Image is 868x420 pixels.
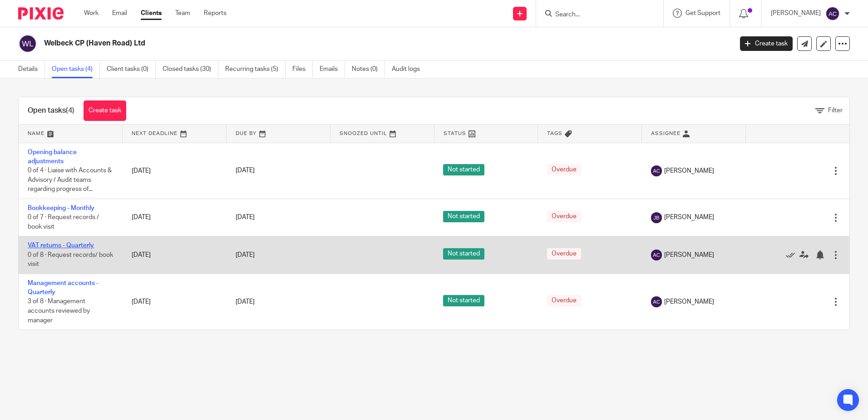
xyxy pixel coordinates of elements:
[107,60,156,78] a: Client tasks (0)
[828,107,843,114] span: Filter
[443,211,484,222] span: Not started
[740,36,793,51] a: Create task
[664,213,714,222] span: [PERSON_NAME]
[786,250,799,260] a: Mark as done
[352,60,385,78] a: Notes (0)
[547,248,581,260] span: Overdue
[686,10,720,16] span: Get Support
[175,9,190,18] a: Team
[163,60,218,78] a: Closed tasks (30)
[651,250,662,260] img: svg%3E
[664,250,714,260] span: [PERSON_NAME]
[225,60,286,78] a: Recurring tasks (5)
[44,39,590,48] h2: Welbeck CP (Haven Road) Ltd
[28,106,74,115] h1: Open tasks
[28,280,99,295] a: Management accounts - Quarterly
[771,9,821,18] p: [PERSON_NAME]
[236,215,255,221] span: [DATE]
[52,60,100,78] a: Open tasks (4)
[112,9,127,18] a: Email
[123,236,227,274] td: [DATE]
[547,164,581,175] span: Overdue
[547,131,562,136] span: Tags
[18,34,37,53] img: svg%3E
[443,248,484,260] span: Not started
[340,131,387,136] span: Snoozed Until
[84,9,99,18] a: Work
[123,199,227,236] td: [DATE]
[123,143,227,199] td: [DATE]
[123,274,227,330] td: [DATE]
[28,149,77,165] a: Opening balance adjustments
[651,165,662,176] img: svg%3E
[236,168,255,174] span: [DATE]
[18,7,64,20] img: Pixie
[392,60,427,78] a: Audit logs
[28,167,112,192] span: 0 of 4 · Liaise with Accounts & Advisory / Audit teams regarding progress of...
[320,60,345,78] a: Emails
[236,252,255,258] span: [DATE]
[28,214,99,230] span: 0 of 7 · Request records / book visit
[444,131,466,136] span: Status
[651,212,662,223] img: svg%3E
[554,11,636,19] input: Search
[292,60,313,78] a: Files
[236,299,255,305] span: [DATE]
[141,9,162,18] a: Clients
[664,166,714,175] span: [PERSON_NAME]
[28,252,113,268] span: 0 of 8 · Request records/ book visit
[825,6,840,21] img: svg%3E
[443,164,484,175] span: Not started
[66,107,74,114] span: (4)
[18,60,45,78] a: Details
[547,295,581,306] span: Overdue
[547,211,581,222] span: Overdue
[443,295,484,306] span: Not started
[84,100,126,121] a: Create task
[664,297,714,306] span: [PERSON_NAME]
[204,9,227,18] a: Reports
[28,205,94,211] a: Bookkeeping - Monthly
[28,299,90,324] span: 3 of 8 · Management accounts reviewed by manager
[28,242,94,249] a: VAT returns - Quarterly
[651,296,662,307] img: svg%3E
